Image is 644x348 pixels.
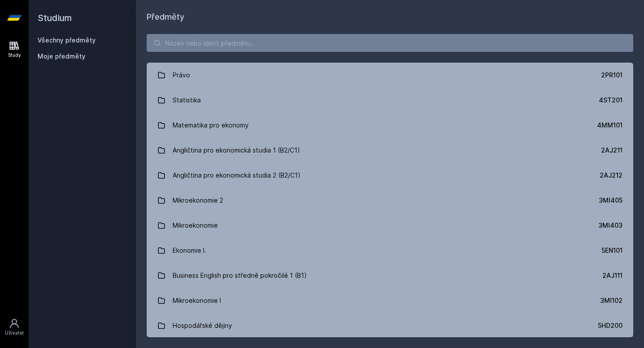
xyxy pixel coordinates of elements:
[147,11,633,23] h1: Předměty
[147,313,633,338] a: Hospodářské dějiny 5HD200
[173,91,201,109] div: Statistika
[2,314,27,341] a: Uživatel
[601,71,623,80] div: 2PR101
[599,196,623,205] div: 3MI405
[173,141,300,159] div: Angličtina pro ekonomická studia 1 (B2/C1)
[600,171,623,180] div: 2AJ212
[173,166,301,184] div: Angličtina pro ekonomická studia 2 (B2/C1)
[147,138,633,163] a: Angličtina pro ekonomická studia 1 (B2/C1) 2AJ211
[173,292,221,310] div: Mikroekonomie I
[173,216,218,234] div: Mikroekonomie
[147,88,633,113] a: Statistika 4ST201
[147,113,633,138] a: Matematika pro ekonomy 4MM101
[8,52,21,59] div: Study
[147,288,633,313] a: Mikroekonomie I 3MI102
[602,271,623,280] div: 2AJ111
[38,52,85,61] span: Moje předměty
[601,146,623,155] div: 2AJ211
[602,246,623,255] div: 5EN101
[147,188,633,213] a: Mikroekonomie 2 3MI405
[597,121,623,130] div: 4MM101
[147,34,633,52] input: Název nebo ident předmětu…
[2,36,27,63] a: Study
[147,238,633,263] a: Ekonomie I. 5EN101
[598,321,623,330] div: 5HD200
[599,96,623,105] div: 4ST201
[147,163,633,188] a: Angličtina pro ekonomická studia 2 (B2/C1) 2AJ212
[173,116,249,134] div: Matematika pro ekonomy
[173,317,232,335] div: Hospodářské dějiny
[600,296,623,305] div: 3MI102
[147,63,633,88] a: Právo 2PR101
[173,267,307,284] div: Business English pro středně pokročilé 1 (B1)
[598,221,623,230] div: 3MI403
[173,191,223,209] div: Mikroekonomie 2
[147,213,633,238] a: Mikroekonomie 3MI403
[173,242,206,259] div: Ekonomie I.
[5,330,24,336] div: Uživatel
[173,66,190,84] div: Právo
[38,36,96,44] a: Všechny předměty
[147,263,633,288] a: Business English pro středně pokročilé 1 (B1) 2AJ111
